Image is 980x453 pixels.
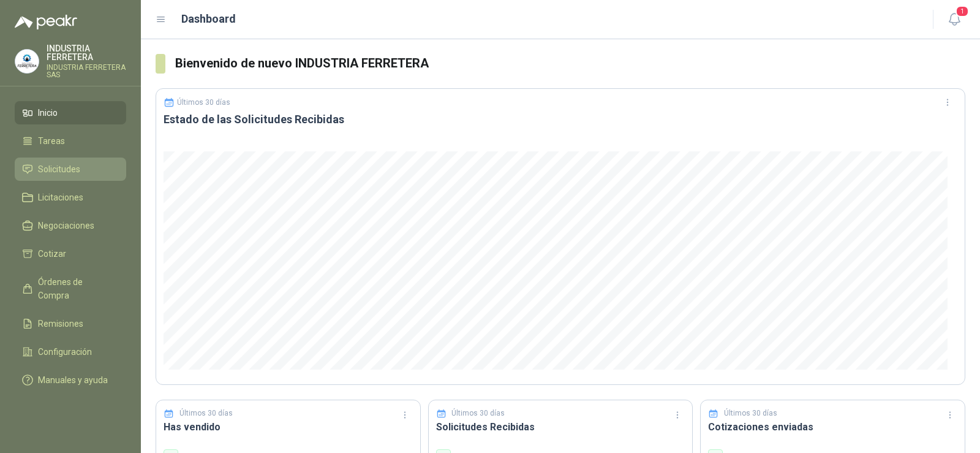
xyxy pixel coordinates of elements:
[164,112,957,127] h3: Estado de las Solicitudes Recibidas
[956,6,969,17] span: 1
[15,270,126,307] a: Órdenes de Compra
[15,50,39,73] img: Company Logo
[943,9,965,31] button: 1
[15,340,126,364] a: Configuración
[38,247,66,261] span: Cotizar
[15,368,126,392] a: Manuales y ayuda
[175,54,965,73] h3: Bienvenido de nuevo INDUSTRIA FERRETERA
[15,129,126,153] a: Tareas
[179,408,233,419] p: Últimos 30 días
[38,106,58,120] span: Inicio
[436,419,685,435] h3: Solicitudes Recibidas
[47,44,126,61] p: INDUSTRIA FERRETERA
[38,191,83,204] span: Licitaciones
[15,312,126,335] a: Remisiones
[15,186,126,209] a: Licitaciones
[164,419,413,435] h3: Has vendido
[15,242,126,265] a: Cotizar
[708,419,957,435] h3: Cotizaciones enviadas
[38,219,94,232] span: Negociaciones
[181,10,236,28] h1: Dashboard
[451,408,505,419] p: Últimos 30 días
[15,214,126,237] a: Negociaciones
[38,345,92,359] span: Configuración
[47,64,126,78] p: INDUSTRIA FERRETERA SAS
[38,134,65,148] span: Tareas
[38,373,108,387] span: Manuales y ayuda
[15,158,126,181] a: Solicitudes
[177,98,230,107] p: Últimos 30 días
[15,15,77,29] img: Logo peakr
[15,101,126,124] a: Inicio
[38,317,83,330] span: Remisiones
[38,275,115,302] span: Órdenes de Compra
[38,162,80,176] span: Solicitudes
[724,408,777,419] p: Últimos 30 días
